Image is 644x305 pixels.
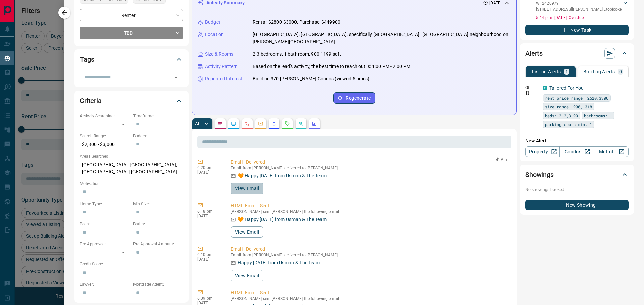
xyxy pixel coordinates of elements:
[525,85,539,91] p: Off
[231,166,508,170] p: Email from [PERSON_NAME] delivered to [PERSON_NAME]
[205,19,220,26] p: Budget
[197,214,221,218] p: [DATE]
[231,183,263,194] button: View Email
[80,54,94,65] h2: Tags
[285,121,290,126] svg: Requests
[231,202,508,209] p: HTML Email - Sent
[80,241,130,247] p: Pre-Approved:
[80,113,130,119] p: Actively Searching:
[231,296,508,301] p: [PERSON_NAME] sent [PERSON_NAME] the following email
[231,226,263,238] button: View Email
[205,75,243,82] p: Repeated Interest
[80,181,183,187] p: Motivation:
[583,69,615,74] p: Building Alerts
[205,51,234,58] p: Size & Rooms
[532,69,561,74] p: Listing Alerts
[133,201,183,207] p: Min Size:
[238,216,327,223] p: 🧡 Happy [DATE] from Usman & The Team
[205,63,238,70] p: Activity Pattern
[536,6,622,12] p: [STREET_ADDRESS][PERSON_NAME] , Etobicoke
[333,92,375,104] button: Regenerate
[525,200,629,210] button: New Showing
[80,9,183,21] div: Renter
[549,85,584,91] a: Tailored For You
[312,121,317,126] svg: Agent Actions
[238,172,327,179] p: 🧡 Happy [DATE] from Usman & The Team
[492,157,511,163] button: Pin
[205,31,224,38] p: Location
[559,146,594,157] a: Condos
[80,51,183,67] div: Tags
[80,201,130,207] p: Home Type:
[80,133,130,139] p: Search Range:
[80,159,183,177] p: [GEOGRAPHIC_DATA], [GEOGRAPHIC_DATA], [GEOGRAPHIC_DATA] | [GEOGRAPHIC_DATA]
[197,165,221,170] p: 6:20 pm
[171,73,181,82] button: Open
[543,86,547,90] div: condos.ca
[619,69,622,74] p: 0
[271,121,277,126] svg: Listing Alerts
[253,63,410,70] p: Based on the lead's activity, the best time to reach out is: 1:00 PM - 2:00 PM
[545,95,608,101] span: rent price range: 2520,3300
[525,48,543,59] h2: Alerts
[238,259,320,266] p: Happy [DATE] from Usman & The Team
[218,121,223,126] svg: Notes
[594,146,629,157] a: Mr.Loft
[525,91,530,95] svg: Push Notification Only
[197,252,221,257] p: 6:10 pm
[133,241,183,247] p: Pre-Approval Amount:
[80,153,183,159] p: Areas Searched:
[525,167,629,183] div: Showings
[197,296,221,301] p: 6:09 pm
[525,25,629,35] button: New Task
[565,69,568,74] p: 1
[80,93,183,109] div: Criteria
[584,112,612,119] span: bathrooms: 1
[231,253,508,257] p: Email from [PERSON_NAME] delivered to [PERSON_NAME]
[80,261,183,267] p: Credit Score:
[133,113,183,119] p: Timeframe:
[80,139,130,150] p: $2,800 - $3,000
[545,103,592,110] span: size range: 900,1318
[525,146,560,157] a: Property
[195,121,200,126] p: All
[525,169,554,180] h2: Showings
[298,121,304,126] svg: Opportunities
[231,209,508,214] p: [PERSON_NAME] sent [PERSON_NAME] the following email
[536,15,629,21] p: 5:44 p.m. [DATE] - Overdue
[258,121,263,126] svg: Emails
[197,257,221,262] p: [DATE]
[80,95,102,106] h2: Criteria
[525,187,629,193] p: No showings booked
[133,221,183,227] p: Baths:
[231,246,508,253] p: Email - Delivered
[231,289,508,296] p: HTML Email - Sent
[245,121,250,126] svg: Calls
[253,31,511,45] p: [GEOGRAPHIC_DATA], [GEOGRAPHIC_DATA], specifically [GEOGRAPHIC_DATA] | [GEOGRAPHIC_DATA] neighbou...
[536,0,622,6] p: W12420979
[545,112,578,119] span: beds: 2-2,3-99
[231,121,236,126] svg: Lead Browsing Activity
[525,45,629,61] div: Alerts
[545,121,592,128] span: parking spots min: 1
[253,19,340,26] p: Rental: $2800-$3000, Purchase: $449900
[80,281,130,287] p: Lawyer:
[133,133,183,139] p: Budget:
[80,27,183,39] div: TBD
[253,75,370,82] p: Building 370 [PERSON_NAME] Condos (viewed 5 times)
[231,159,508,166] p: Email - Delivered
[525,137,629,144] p: New Alert:
[197,209,221,214] p: 6:18 pm
[133,281,183,287] p: Mortgage Agent:
[80,221,130,227] p: Beds:
[253,51,341,58] p: 2-3 bedrooms, 1 bathroom, 900-1199 sqft
[231,270,263,281] button: View Email
[197,170,221,175] p: [DATE]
